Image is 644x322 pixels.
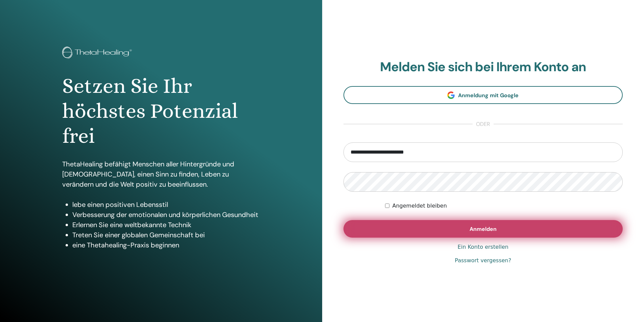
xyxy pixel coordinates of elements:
button: Anmelden [343,220,623,238]
h2: Melden Sie sich bei Ihrem Konto an [343,59,623,75]
li: Verbesserung der emotionalen und körperlichen Gesundheit [72,210,260,220]
li: Erlernen Sie eine weltbekannte Technik [72,220,260,230]
span: Anmelden [470,225,497,233]
span: oder [473,120,494,128]
label: Angemeldet bleiben [392,202,447,210]
a: Anmeldung mit Google [343,86,623,104]
li: eine Thetahealing-Praxis beginnen [72,240,260,250]
a: Passwort vergessen? [455,257,511,265]
li: lebe einen positiven Lebensstil [72,199,260,210]
p: ThetaHealing befähigt Menschen aller Hintergründe und [DEMOGRAPHIC_DATA], einen Sinn zu finden, L... [62,159,260,189]
li: Treten Sie einer globalen Gemeinschaft bei [72,230,260,240]
div: Keep me authenticated indefinitely or until I manually logout [385,202,623,210]
h1: Setzen Sie Ihr höchstes Potenzial frei [62,74,260,149]
a: Ein Konto erstellen [458,243,508,251]
span: Anmeldung mit Google [458,92,519,99]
